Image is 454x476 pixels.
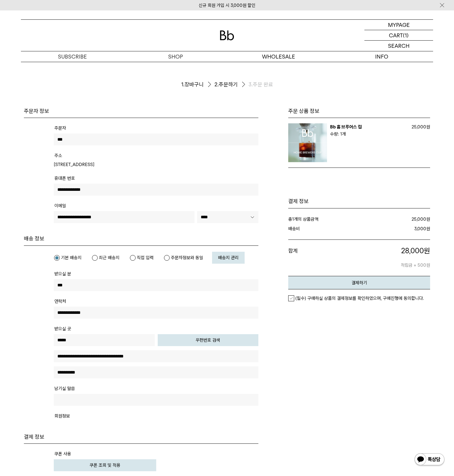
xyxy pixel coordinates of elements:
[124,51,227,62] a: SHOP
[288,246,349,269] dt: 합계
[21,51,124,62] a: SUBSCRIBE
[288,216,365,223] dt: 총 개의 상품금액
[54,176,75,181] span: 휴대폰 번호
[130,255,154,261] label: 직접 입력
[414,226,426,231] strong: 3,000
[365,216,430,223] dd: 원
[54,450,71,459] th: 쿠폰 사용
[249,81,253,88] span: 3.
[199,3,255,8] a: 신규 회원 가입 시 3,000원 할인
[54,299,66,304] span: 연락처
[24,235,258,242] h4: 배송 정보
[214,81,219,88] span: 2.
[214,80,249,90] li: 주문하기
[414,453,445,467] img: 카카오톡 채널 1:1 채팅 버튼
[357,225,430,232] dd: 원
[164,255,203,261] label: 주문자정보와 동일
[295,296,424,301] em: (필수) 구매하실 상품의 결제정보를 확인하였으며, 구매진행에 동의합니다.
[292,216,294,222] strong: 1
[349,246,430,256] p: 원
[330,124,362,130] a: Bb 홈 브루어스 컵
[181,80,214,90] li: 장바구니
[288,225,357,232] dt: 배송비
[218,255,239,260] span: 배송지 관리
[54,125,66,131] span: 주문자
[54,271,71,277] span: 받으실 분
[90,463,120,468] span: 쿠폰 조회 및 적용
[249,81,273,88] li: 주문 완료
[54,203,66,208] span: 이메일
[412,216,426,222] strong: 25,000
[364,20,433,30] a: MYPAGE
[24,108,258,115] h4: 주문자 정보
[352,280,367,285] em: 결제하기
[54,459,156,471] button: 쿠폰 조회 및 적용
[24,433,258,440] h4: 결제 정보
[288,276,430,289] button: 결제하기
[227,51,330,62] p: WHOLESALE
[330,51,433,62] p: INFO
[288,123,327,162] img: Bb 홈 브루어스 컵
[406,123,430,130] p: 25,000원
[54,385,75,393] th: 남기실 말씀
[388,41,409,51] p: SEARCH
[388,20,410,30] p: MYPAGE
[389,30,403,40] p: CART
[364,30,433,41] a: CART (1)
[54,326,71,331] span: 받으실 곳
[349,256,430,269] p: 적립금 + 500원
[158,334,259,346] button: 우편번호 검색
[181,81,185,88] span: 1.
[54,152,62,160] th: 주소
[403,30,409,40] p: (1)
[288,198,430,205] h1: 결제 정보
[401,246,424,255] span: 28,000
[220,30,234,40] img: 로고
[330,130,406,138] p: 수량: 1개
[212,252,245,264] a: 배송지 관리
[54,161,258,168] td: [STREET_ADDRESS]
[288,108,430,115] h3: 주문 상품 정보
[54,255,82,261] label: 기본 배송지
[92,255,119,261] label: 최근 배송지
[54,412,70,421] th: 회원정보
